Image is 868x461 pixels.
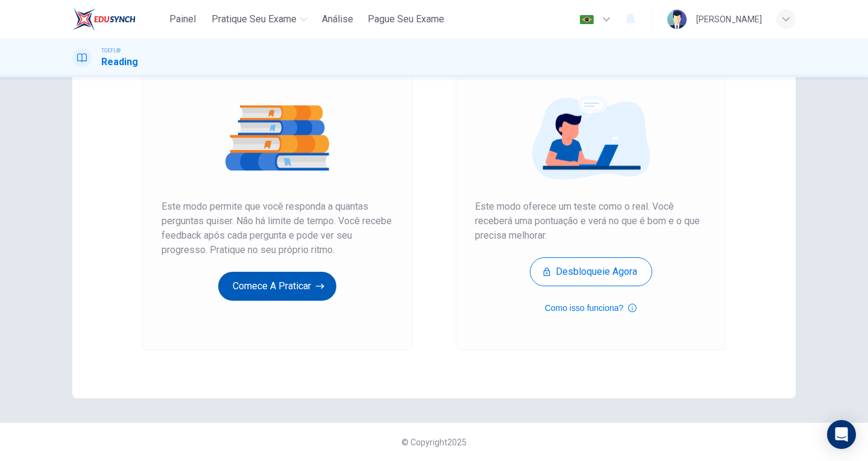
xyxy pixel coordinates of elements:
[317,8,358,30] button: Análise
[401,437,467,447] span: © Copyright 2025
[579,15,594,24] img: pt
[696,12,762,27] div: [PERSON_NAME]
[72,7,136,31] img: EduSynch logo
[322,12,353,27] span: Análise
[162,199,393,257] span: Este modo permite que você responda a quantas perguntas quiser. Não há limite de tempo. Você rece...
[101,55,138,69] h1: Reading
[667,10,687,29] img: Profile picture
[530,257,652,286] button: Desbloqueie agora
[475,199,706,243] span: Este modo oferece um teste como o real. Você receberá uma pontuação e verá no que é bom e o que p...
[827,420,856,449] div: Open Intercom Messenger
[101,46,121,55] span: TOEFL®
[72,7,163,31] a: EduSynch logo
[218,272,336,301] button: Comece a praticar
[368,12,444,27] span: Pague Seu Exame
[207,8,312,30] button: Pratique seu exame
[169,12,196,27] span: Painel
[163,8,202,30] button: Painel
[363,8,449,30] button: Pague Seu Exame
[545,301,637,315] button: Como isso funciona?
[212,12,297,27] span: Pratique seu exame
